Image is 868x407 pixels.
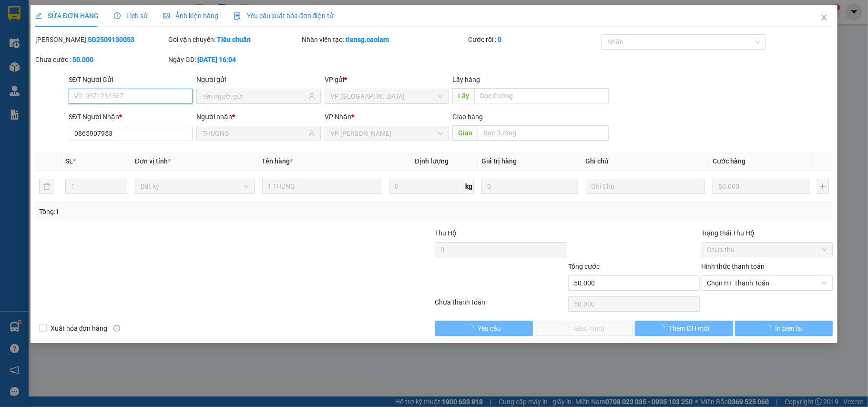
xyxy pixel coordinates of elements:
div: [PERSON_NAME]: [35,34,167,45]
span: picture [163,12,170,19]
span: Giá trị hàng [481,157,517,165]
span: Tên hàng [262,157,293,165]
span: close [820,14,828,21]
button: delete [39,179,54,194]
span: kg [464,179,474,194]
input: Tên người nhận [202,128,306,139]
span: VP Sài Gòn [330,89,443,103]
div: Nhân viên tạo: [302,34,466,45]
span: Tổng cước [568,263,600,270]
span: loading [658,325,669,331]
button: Yêu cầu [435,321,533,336]
button: plus [817,179,829,194]
span: Yêu cầu [478,323,501,334]
span: VP Nhận [325,113,351,121]
b: SG2509130053 [88,36,134,43]
span: Chưa thu [707,243,827,257]
div: Người nhận [196,112,321,122]
label: Hình thức thanh toán [702,263,765,270]
span: loading [467,325,478,331]
input: VD: Bàn, Ghế [262,179,382,194]
span: Định lượng [415,157,449,165]
span: Ảnh kiện hàng [163,12,218,20]
span: info-circle [113,325,120,332]
b: [DATE] 16:04 [197,56,236,63]
th: Ghi chú [582,152,709,171]
div: Trạng thái Thu Hộ [702,228,833,238]
b: 0 [498,36,501,43]
div: Ngày GD: [168,54,300,65]
span: VP Phan Thiết [330,126,443,141]
img: icon [234,12,241,20]
div: VP gửi [325,74,449,85]
span: Lấy hàng [452,76,480,83]
span: SL [65,157,73,165]
span: user [308,93,315,100]
b: 50.000 [72,56,93,63]
input: Tên người gửi [202,91,306,102]
span: Giao [452,125,478,141]
span: Thu Hộ [435,229,457,237]
span: In biên lai [775,323,803,334]
span: Đơn vị tính [135,157,171,165]
div: Chưa cước : [35,54,167,65]
div: Tổng: 1 [39,206,336,217]
span: Yêu cầu xuất hóa đơn điện tử [234,12,334,20]
span: SỬA ĐƠN HÀNG [35,12,99,20]
span: Lịch sử [114,12,148,20]
input: Dọc đường [474,88,609,103]
span: Lấy [452,88,474,103]
button: Close [811,5,837,31]
button: Giao hàng [535,321,633,336]
div: SĐT Người Gửi [69,74,193,85]
button: Thêm ĐH mới [635,321,733,336]
span: clock-circle [114,12,121,19]
b: tiensg.caolam [346,36,389,43]
button: In biên lai [735,321,833,336]
input: Ghi Chú [586,179,705,194]
div: Cước rồi : [468,34,600,45]
input: Dọc đường [478,125,609,141]
span: loading [765,325,775,331]
div: Gói vận chuyển: [168,34,300,45]
span: Cước hàng [713,157,745,165]
span: Bất kỳ [141,179,249,193]
span: user [308,130,315,137]
span: Giao hàng [452,113,483,121]
span: Thêm ĐH mới [669,323,709,334]
div: Chưa thanh toán [434,297,567,314]
span: Xuất hóa đơn hàng [47,323,112,334]
div: SĐT Người Nhận [69,112,193,122]
div: Người gửi [196,74,321,85]
span: edit [35,12,42,19]
span: Chọn HT Thanh Toán [707,276,827,290]
input: 0 [713,179,809,194]
b: Tiêu chuẩn [217,36,251,43]
input: 0 [481,179,578,194]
